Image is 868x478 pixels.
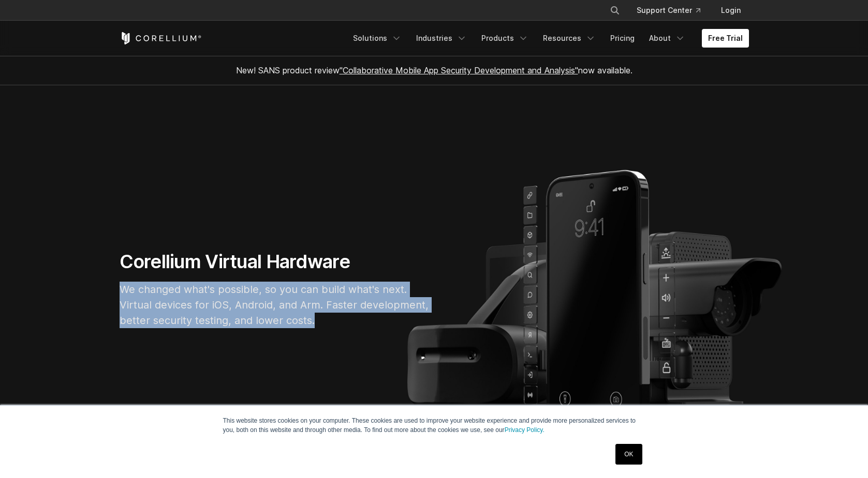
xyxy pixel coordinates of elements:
a: Products [475,29,535,48]
a: Resources [537,29,602,48]
button: Search [606,1,624,20]
a: About [643,29,692,48]
a: Privacy Policy. [505,426,545,434]
span: New! SANS product review now available. [236,65,632,75]
p: We changed what's possible, so you can build what's next. Virtual devices for iOS, Android, and A... [120,282,430,328]
a: Free Trial [702,29,749,48]
a: "Collaborative Mobile App Security Development and Analysis" [340,65,578,75]
a: OK [615,444,642,465]
div: Navigation Menu [347,29,749,48]
a: Industries [410,29,473,48]
h1: Corellium Virtual Hardware [120,250,430,273]
a: Support Center [628,1,709,20]
a: Login [713,1,749,20]
a: Solutions [347,29,408,48]
a: Pricing [604,29,641,48]
a: Corellium Home [120,32,202,44]
div: Navigation Menu [597,1,749,20]
p: This website stores cookies on your computer. These cookies are used to improve your website expe... [223,416,645,435]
